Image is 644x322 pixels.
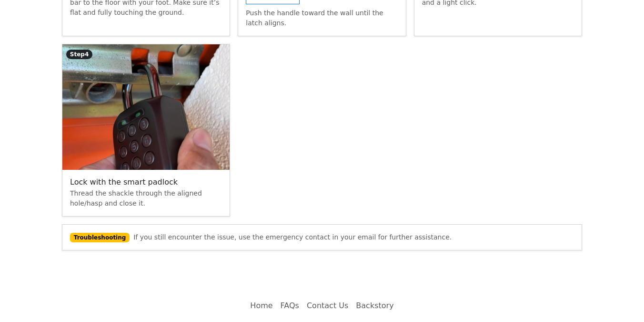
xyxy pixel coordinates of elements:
[66,50,92,59] span: Step 4
[70,177,222,187] h3: Lock with the smart padlock
[133,232,452,242] div: If you still encounter the issue, use the emergency contact in your email for further assistance.
[62,44,230,170] img: Thread the shackle through the aligned hole/hasp and close it.
[70,233,130,242] span: Troubleshooting
[246,296,276,315] a: Home
[70,188,222,208] p: Thread the shackle through the aligned hole/hasp and close it.
[277,296,303,315] a: FAQs
[303,296,352,315] a: Contact Us
[352,296,397,315] a: Backstory
[246,8,398,28] p: Push the handle toward the wall until the latch aligns.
